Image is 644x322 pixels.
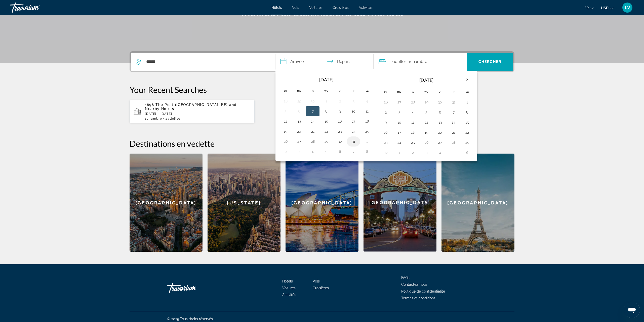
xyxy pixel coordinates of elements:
[130,138,514,149] h2: Destinations en vedette
[363,108,371,115] button: Day 11
[309,138,317,145] button: Day 28
[322,118,330,125] button: Day 15
[395,139,403,146] button: Day 24
[271,6,282,10] span: Hôtels
[450,139,458,146] button: Day 28
[450,119,458,126] button: Day 14
[281,128,290,135] button: Day 19
[395,109,403,116] button: Day 3
[309,108,317,115] button: Day 7
[349,128,357,135] button: Day 24
[450,129,458,136] button: Day 21
[349,138,357,145] button: Day 31
[167,280,218,296] a: Go Home
[130,85,514,95] p: Your Recent Searches
[295,138,303,145] button: Day 27
[309,118,317,125] button: Day 14
[363,138,371,145] button: Day 1
[336,118,344,125] button: Day 16
[584,6,589,10] span: fr
[624,302,640,318] iframe: Button to launch messaging window
[147,117,162,120] span: Chambre
[422,119,430,126] button: Day 12
[382,149,390,156] button: Day 30
[395,119,403,126] button: Day 10
[275,53,374,71] button: Select check in and out date
[441,154,514,252] div: [GEOGRAPHIC_DATA]
[463,119,471,126] button: Day 15
[621,2,634,13] button: User Menu
[131,53,513,71] div: Search widget
[145,117,162,120] span: 1
[292,74,360,85] th: [DATE]
[441,154,514,252] a: Paris[GEOGRAPHIC_DATA]
[409,109,417,116] button: Day 4
[349,148,357,155] button: Day 7
[422,139,430,146] button: Day 26
[409,139,417,146] button: Day 25
[168,117,181,120] span: Adultes
[467,53,513,71] button: Search
[401,296,435,300] a: Termes et conditions
[281,98,290,105] button: Day 28
[282,279,293,283] a: Hôtels
[436,149,444,156] button: Day 4
[281,118,290,125] button: Day 12
[359,6,373,10] a: Activités
[392,74,460,86] th: [DATE]
[286,154,358,252] div: [GEOGRAPHIC_DATA]
[336,98,344,105] button: Day 2
[463,99,471,106] button: Day 1
[395,149,403,156] button: Day 1
[436,119,444,126] button: Day 13
[295,128,303,135] button: Day 20
[374,53,467,71] button: Travelers: 2 adults, 0 children
[286,154,358,252] a: Sydney[GEOGRAPHIC_DATA]
[322,128,330,135] button: Day 22
[145,103,237,111] span: and Nearby Hotels
[333,6,349,10] a: Croisières
[295,148,303,155] button: Day 3
[363,118,371,125] button: Day 18
[336,138,344,145] button: Day 30
[401,289,445,293] a: Politique de confidentialité
[363,128,371,135] button: Day 25
[313,279,320,283] a: Vols
[382,139,390,146] button: Day 23
[295,98,303,105] button: Day 29
[167,317,214,321] span: © 2025 Tous droits réservés.
[279,74,374,157] table: Left calendar grid
[409,119,417,126] button: Day 11
[393,59,407,64] span: Adultes
[349,108,357,115] button: Day 10
[422,99,430,106] button: Day 29
[166,117,181,120] span: 2
[336,108,344,115] button: Day 9
[282,293,296,297] span: Activités
[450,99,458,106] button: Day 31
[349,118,357,125] button: Day 17
[401,276,410,280] a: FAQs
[478,60,501,64] span: Chercher
[282,286,296,290] a: Voitures
[309,148,317,155] button: Day 4
[601,4,613,12] button: Change currency
[463,129,471,136] button: Day 22
[322,98,330,105] button: Day 1
[146,58,268,65] input: Search hotel destination
[625,5,630,10] span: LV
[382,99,390,106] button: Day 26
[309,6,323,10] a: Voitures
[130,154,203,252] div: [GEOGRAPHIC_DATA]
[336,148,344,155] button: Day 6
[130,100,255,123] button: 1898 The Post ([GEOGRAPHIC_DATA], BE) and Nearby Hotels[DATE] - [DATE]1Chambre2Adultes
[460,74,474,86] button: Next month
[363,98,371,105] button: Day 4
